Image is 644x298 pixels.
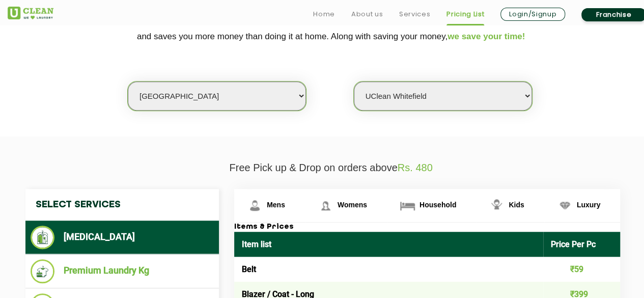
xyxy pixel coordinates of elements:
[577,201,601,209] span: Luxury
[488,197,506,214] img: Kids
[31,226,54,249] img: Dry Cleaning
[447,32,525,41] span: we save your time!
[313,8,335,20] a: Home
[500,8,565,21] a: Login/Signup
[25,189,219,221] h4: Select Services
[267,201,285,209] span: Mens
[419,201,456,209] span: Household
[399,8,430,20] a: Services
[31,259,214,283] li: Premium Laundry Kg
[338,201,367,209] span: Womens
[317,197,334,214] img: Womens
[31,259,54,283] img: Premium Laundry Kg
[398,162,433,173] span: Rs. 480
[8,7,53,19] img: UClean Laundry and Dry Cleaning
[556,197,574,214] img: Luxury
[234,257,543,282] td: Belt
[399,197,416,214] img: Household
[31,226,214,249] li: [MEDICAL_DATA]
[351,8,383,20] a: About us
[543,257,621,282] td: ₹59
[234,232,543,257] th: Item list
[234,223,620,232] h3: Items & Prices
[446,8,484,20] a: Pricing List
[509,201,524,209] span: Kids
[246,197,264,214] img: Mens
[543,232,621,257] th: Price Per Pc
